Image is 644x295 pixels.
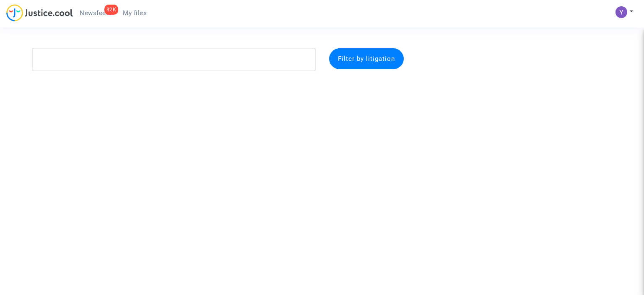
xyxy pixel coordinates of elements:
[80,9,109,17] span: Newsfeed
[73,7,116,19] a: 32KNewsfeed
[6,4,73,21] img: jc-logo.svg
[123,9,147,17] span: My files
[116,7,153,19] a: My files
[104,5,119,15] div: 32K
[615,6,627,18] img: ACg8ocLJbu-06PV-PP0rSorRCNxlVR0ijoVEwORkjsgJBMEIW3VU-A=s96-c
[338,55,395,63] span: Filter by litigation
